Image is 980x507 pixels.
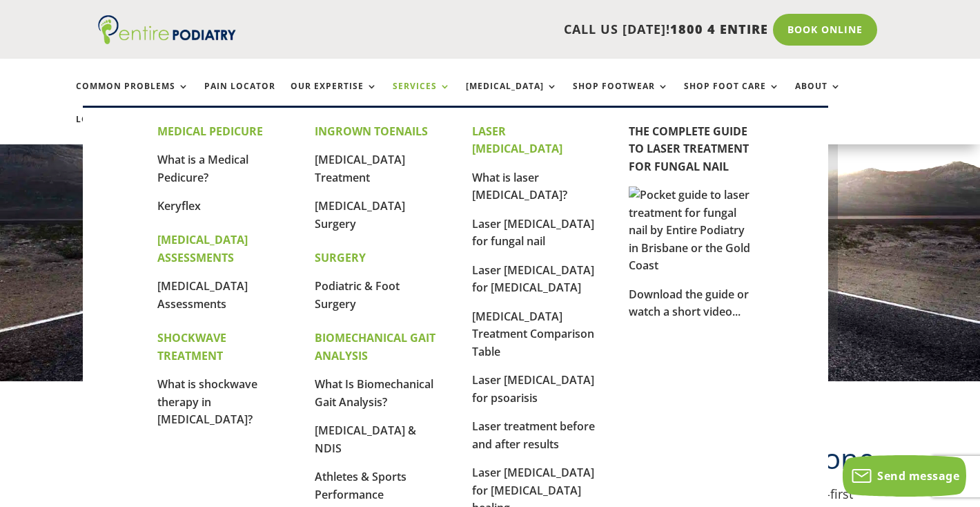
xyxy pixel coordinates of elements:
a: Keryflex [157,198,201,213]
a: Laser [MEDICAL_DATA] for fungal nail [472,216,594,249]
strong: BIOMECHANICAL GAIT ANALYSIS [315,330,435,363]
a: [MEDICAL_DATA] Surgery [315,198,405,231]
a: Shop Foot Care [684,82,780,111]
img: Pocket guide to laser treatment for fungal nail by Entire Podiatry in Brisbane or the Gold Coast [629,186,753,275]
a: [MEDICAL_DATA] Assessments [157,278,248,312]
a: Laser treatment before and after results [472,419,595,452]
strong: INGROWN TOENAILS [315,124,428,139]
a: Services [393,82,451,111]
a: Common Problems [76,82,189,111]
a: THE COMPLETE GUIDE TO LASER TREATMENT FOR FUNGAL NAIL [629,124,749,174]
span: 1800 4 ENTIRE [670,21,768,37]
a: [MEDICAL_DATA] Treatment Comparison Table [472,309,594,359]
a: Shop Footwear [573,82,669,111]
a: Our Expertise [291,82,378,111]
a: [MEDICAL_DATA] Treatment [315,152,405,185]
a: Pain Locator [204,82,275,111]
p: CALL US [DATE]! [277,21,768,39]
a: Laser [MEDICAL_DATA] for [MEDICAL_DATA] [472,262,594,296]
a: Book Online [773,14,877,46]
a: Download the guide or watch a short video... [629,287,749,320]
a: About [795,82,841,111]
strong: MEDICAL PEDICURE [157,124,263,139]
strong: LASER [MEDICAL_DATA] [472,124,562,157]
button: Send message [843,455,966,497]
strong: SHOCKWAVE TREATMENT [157,330,226,363]
a: Locations [76,115,145,144]
a: [MEDICAL_DATA] [466,82,558,111]
a: What is shockwave therapy in [MEDICAL_DATA]? [157,376,257,427]
a: Laser [MEDICAL_DATA] for psoarisis [472,372,594,405]
img: logo (1) [98,15,236,44]
span: Send message [877,468,959,484]
a: What is laser [MEDICAL_DATA]? [472,170,567,203]
strong: SURGERY [315,250,366,265]
a: What is a Medical Pedicure? [157,152,248,185]
strong: [MEDICAL_DATA] ASSESSMENTS [157,232,248,265]
a: Athletes & Sports Performance [315,469,406,502]
a: What Is Biomechanical Gait Analysis? [315,376,433,410]
a: [MEDICAL_DATA] & NDIS [315,423,416,456]
a: Podiatric & Foot Surgery [315,278,400,312]
a: Entire Podiatry [98,33,236,47]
